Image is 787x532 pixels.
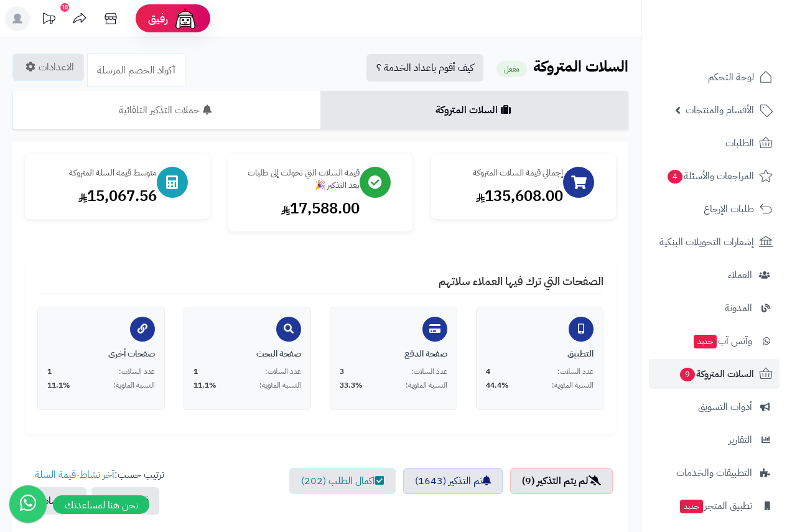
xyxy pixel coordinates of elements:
[444,185,563,207] div: 135,608.00
[37,167,157,179] div: متوسط قيمة السلة المتروكة
[649,326,780,356] a: وآتس آبجديد
[686,101,754,119] span: الأقسام والمنتجات
[340,348,447,360] div: صفحة الدفع
[510,468,613,494] a: لم يتم التذكير (9)
[649,392,780,422] a: أدوات التسويق
[676,464,752,482] span: التطبيقات والخدمات
[649,62,780,92] a: لوحة التحكم
[679,497,752,515] span: تطبيق المتجر
[725,299,752,317] span: المدونة
[37,275,603,294] h4: الصفحات التي ترك فيها العملاء سلاتهم
[193,366,198,377] span: 1
[649,491,780,521] a: تطبيق المتجرجديد
[259,380,301,391] span: النسبة المئوية:
[340,380,363,391] span: 33.3%
[47,348,155,360] div: صفحات أخرى
[289,468,396,494] a: اكمال الطلب (202)
[25,468,164,515] ul: ترتيب حسب: -
[33,6,64,34] a: تحديثات المنصة
[12,91,320,129] a: حملات التذكير التلقائية
[729,431,752,449] span: التقارير
[533,55,628,78] b: السلات المتروكة
[25,487,86,515] button: آخر نشاط
[694,335,717,348] span: جديد
[87,54,185,87] a: أكواد الخصم المرسلة
[659,233,754,251] span: إشعارات التحويلات البنكية
[649,128,780,158] a: الطلبات
[241,167,360,192] div: قيمة السلات التي تحولت إلى طلبات بعد التذكير 🎉
[708,68,754,86] span: لوحة التحكم
[649,194,780,224] a: طلبات الإرجاع
[113,380,155,391] span: النسبة المئوية:
[47,380,70,391] span: 11.1%
[496,61,527,77] small: مفعل
[193,380,217,391] span: 11.1%
[340,366,344,377] span: 3
[403,468,503,494] a: تم التذكير (1643)
[37,185,157,207] div: 15,067.56
[60,3,69,12] div: 10
[12,54,84,81] a: الاعدادات
[649,425,780,455] a: التقارير
[698,398,752,416] span: أدوات التسويق
[649,458,780,488] a: التطبيقات والخدمات
[241,198,360,219] div: 17,588.00
[444,167,563,179] div: إجمالي قيمة السلات المتروكة
[486,366,490,377] span: 4
[320,91,628,129] a: السلات المتروكة
[680,500,703,513] span: جديد
[80,467,114,482] a: آخر نشاط
[649,227,780,257] a: إشعارات التحويلات البنكية
[193,348,301,360] div: صفحة البحث
[725,134,754,152] span: الطلبات
[679,365,754,383] span: السلات المتروكة
[649,260,780,290] a: العملاء
[666,167,754,185] span: المراجعات والأسئلة
[366,54,483,82] a: كيف أقوم باعداد الخدمة ؟
[680,368,695,381] span: 9
[265,366,301,377] span: عدد السلات:
[119,366,155,377] span: عدد السلات:
[649,359,780,389] a: السلات المتروكة9
[649,293,780,323] a: المدونة
[649,161,780,191] a: المراجعات والأسئلة4
[91,487,159,515] button: قيمة السلة
[704,200,754,218] span: طلبات الإرجاع
[35,467,76,482] a: قيمة السلة
[486,380,509,391] span: 44.4%
[148,11,168,26] span: رفيق
[406,380,447,391] span: النسبة المئوية:
[486,348,594,360] div: التطبيق
[728,266,752,284] span: العملاء
[411,366,447,377] span: عدد السلات:
[557,366,594,377] span: عدد السلات:
[47,366,52,377] span: 1
[668,170,682,184] span: 4
[173,6,198,31] img: ai-face.png
[692,332,752,350] span: وآتس آب
[552,380,594,391] span: النسبة المئوية:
